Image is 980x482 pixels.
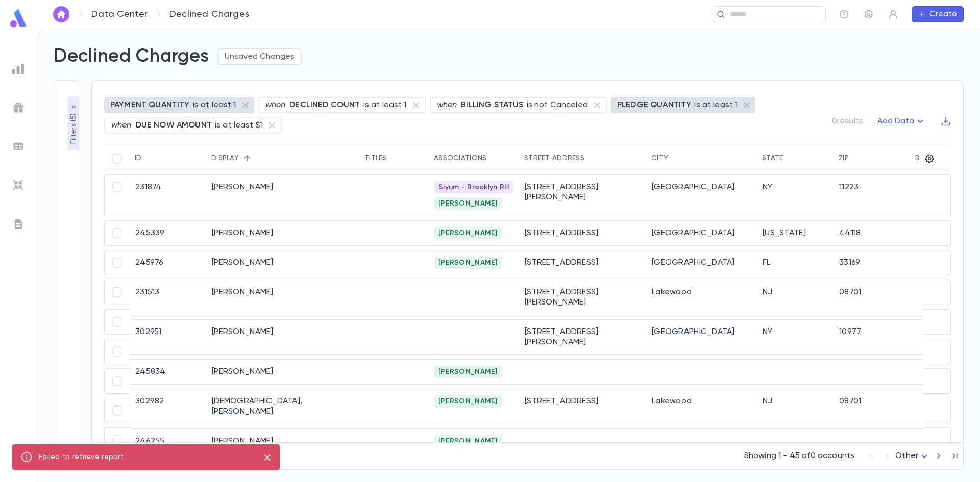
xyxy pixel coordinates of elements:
div: Lakewood [647,280,757,315]
p: when [265,100,286,110]
div: 302982 [130,389,207,424]
div: NY [757,320,834,354]
span: Siyum - Brooklyn RH [434,183,513,191]
div: [STREET_ADDRESS] [520,221,647,245]
p: BILLING STATUS [461,100,523,110]
div: 08701 [834,280,911,315]
div: [GEOGRAPHIC_DATA] [647,175,757,216]
div: [PERSON_NAME] [207,320,360,354]
span: [PERSON_NAME] [434,259,502,267]
span: [PERSON_NAME] [434,437,502,445]
div: [STREET_ADDRESS] [520,389,647,424]
div: whenDECLINED COUNTis at least 1 [258,97,426,113]
p: is not Canceled [527,100,588,110]
img: logo [8,8,29,28]
p: Showing 1 - 45 of 0 accounts [744,451,854,461]
span: [PERSON_NAME] [434,368,502,376]
div: [STREET_ADDRESS] [520,250,647,275]
p: when [111,120,132,131]
div: 44118 [834,221,911,245]
button: Filters (5) [67,97,80,150]
p: is at least 1 [193,100,236,110]
div: [STREET_ADDRESS][PERSON_NAME] [520,280,647,315]
div: NY [757,175,834,216]
img: reports_grey.c525e4749d1bce6a11f5fe2a8de1b229.svg [12,63,24,75]
button: Unsaved Changes [217,48,302,65]
p: when [437,100,457,110]
div: [GEOGRAPHIC_DATA] [647,221,757,245]
div: PAYMENT QUANTITYis at least 1 [104,97,254,113]
div: 231513 [130,280,207,315]
div: 245976 [130,250,207,275]
div: [PERSON_NAME] [207,360,360,384]
span: [PERSON_NAME] [434,229,502,237]
span: Other [895,452,918,460]
div: State [762,154,783,162]
div: [STREET_ADDRESS][PERSON_NAME] [520,320,647,354]
button: Add Data [871,113,933,130]
p: PAYMENT QUANTITY [110,100,190,110]
div: Lakewood [647,389,757,424]
button: Create [912,6,964,22]
img: imports_grey.530a8a0e642e233f2baf0ef88e8c9fcb.svg [12,179,24,191]
div: [US_STATE] [757,221,834,245]
p: PLEDGE QUANTITY [617,100,691,110]
img: home_white.a664292cf8c1dea59945f0da9f25487c.svg [55,10,67,18]
div: [PERSON_NAME] [207,221,360,245]
div: Failed to retrieve report [39,447,124,467]
p: 0 results [832,116,863,126]
div: [STREET_ADDRESS][PERSON_NAME] [520,175,647,216]
div: City [651,154,668,162]
div: [PERSON_NAME] [207,429,360,453]
div: [DEMOGRAPHIC_DATA], [PERSON_NAME] [207,389,360,424]
div: 246255 [130,429,207,453]
div: FL [757,250,834,275]
div: 245339 [130,221,207,245]
div: 08701 [834,389,911,424]
div: ID [135,154,142,162]
img: batches_grey.339ca447c9d9533ef1741baa751efc33.svg [12,140,24,153]
p: Filters ( 5 ) [68,111,79,144]
button: Sort [239,150,255,166]
div: whenDUE NOW AMOUNTis at least $1 [104,117,282,134]
div: [PERSON_NAME] [207,280,360,315]
span: [PERSON_NAME] [434,397,502,405]
div: Display [211,154,239,162]
button: close [259,449,276,466]
p: DUE NOW AMOUNT [136,120,212,131]
a: Data Center [91,9,148,20]
div: Zip [839,154,849,162]
span: [PERSON_NAME] [434,199,502,208]
div: 245834 [130,360,207,384]
div: [GEOGRAPHIC_DATA] [647,320,757,354]
div: NJ [757,280,834,315]
div: whenBILLING STATUSis not Canceled [430,97,607,113]
h2: Declined Charges [54,45,209,68]
div: Titles [364,154,387,162]
p: DECLINED COUNT [289,100,360,110]
div: 302951 [130,320,207,354]
img: letters_grey.7941b92b52307dd3b8a917253454ce1c.svg [12,218,24,230]
div: Associations [434,154,486,162]
img: campaigns_grey.99e729a5f7ee94e3726e6486bddda8f1.svg [12,102,24,114]
div: [PERSON_NAME] [207,175,360,216]
div: NJ [757,389,834,424]
p: is at least 1 [363,100,407,110]
div: 33169 [834,250,911,275]
div: 11223 [834,175,911,216]
div: Street Address [524,154,584,162]
div: PLEDGE QUANTITYis at least 1 [611,97,756,113]
div: [GEOGRAPHIC_DATA] [647,250,757,275]
div: Other [895,448,930,464]
p: Declined Charges [169,9,249,20]
div: 231874 [130,175,207,216]
p: is at least 1 [694,100,738,110]
div: 10977 [834,320,911,354]
div: [PERSON_NAME] [207,250,360,275]
p: is at least $1 [215,120,263,131]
